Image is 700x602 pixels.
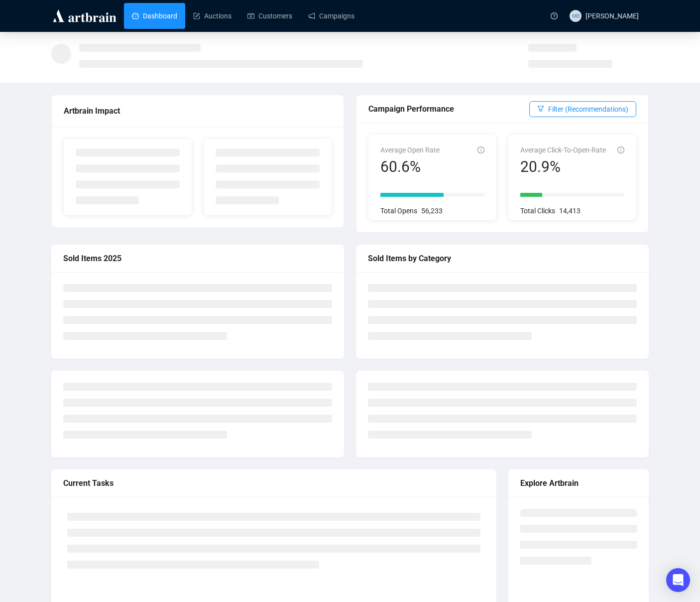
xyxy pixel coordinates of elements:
span: Filter (Recommendations) [548,104,628,115]
a: Dashboard [132,3,177,29]
div: Current Tasks [63,477,484,489]
span: question-circle [551,12,558,19]
span: 56,233 [421,207,443,215]
div: Sold Items 2025 [63,252,332,265]
a: Customers [247,3,292,29]
span: Average Click-To-Open-Rate [520,146,606,154]
button: Filter (Recommendations) [529,101,636,117]
a: Auctions [193,3,232,29]
span: Average Open Rate [380,146,440,154]
img: logo [51,8,118,24]
div: Campaign Performance [368,103,529,115]
div: 60.6% [380,157,440,176]
div: Explore Artbrain [520,477,637,489]
span: info-circle [477,147,484,153]
div: Sold Items by Category [368,252,637,265]
div: Artbrain Impact [64,105,332,117]
span: Total Opens [380,207,417,215]
span: filter [537,105,544,112]
span: MB [572,11,580,20]
span: Total Clicks [520,207,555,215]
a: Campaigns [308,3,354,29]
div: Open Intercom Messenger [666,568,690,592]
span: 14,413 [559,207,581,215]
div: 20.9% [520,157,606,176]
span: info-circle [617,147,624,153]
span: [PERSON_NAME] [585,12,639,20]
